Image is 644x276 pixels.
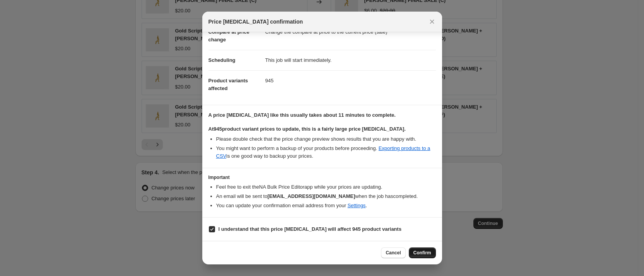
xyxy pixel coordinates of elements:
[267,193,355,199] b: [EMAIL_ADDRESS][DOMAIN_NAME]
[219,226,401,232] b: I understand that this price [MEDICAL_DATA] will affect 945 product variants
[386,250,401,256] span: Cancel
[216,193,436,200] li: An email will be sent to when the job has completed .
[208,174,436,181] h3: Important
[208,112,396,118] b: A price [MEDICAL_DATA] like this usually takes about 11 minutes to complete.
[409,247,436,258] button: Confirm
[216,183,436,191] li: Feel free to exit the NA Bulk Price Editor app while your prices are updating.
[216,135,436,143] li: Please double check that the price change preview shows results that you are happy with.
[208,18,303,26] span: Price [MEDICAL_DATA] confirmation
[265,70,436,91] dd: 945
[208,78,248,91] span: Product variants affected
[265,22,436,42] dd: Change the compare at price to the current price (sale)
[413,250,431,256] span: Confirm
[216,145,436,160] li: You might want to perform a backup of your products before proceeding. is one good way to backup ...
[208,57,236,63] span: Scheduling
[216,202,436,210] li: You can update your confirmation email address from your .
[208,126,406,132] b: At 945 product variant prices to update, this is a fairly large price [MEDICAL_DATA].
[265,50,436,70] dd: This job will start immediately.
[347,203,366,208] a: Settings
[381,247,405,258] button: Cancel
[427,16,437,27] button: Close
